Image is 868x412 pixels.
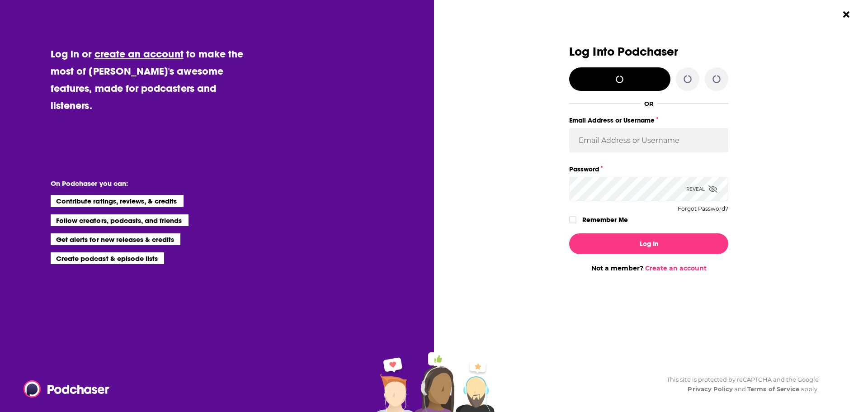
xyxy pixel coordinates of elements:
[582,214,628,226] label: Remember Me
[51,252,164,264] li: Create podcast & episode lists
[569,128,728,152] input: Email Address or Username
[569,45,728,58] h3: Log Into Podchaser
[686,177,717,201] div: Reveal
[645,264,707,272] a: Create an account
[51,233,180,245] li: Get alerts for new releases & credits
[644,100,654,107] div: OR
[569,163,728,175] label: Password
[688,385,733,393] a: Privacy Policy
[51,179,231,188] li: On Podchaser you can:
[51,214,189,226] li: Follow creators, podcasts, and friends
[747,385,799,393] a: Terms of Service
[569,114,728,126] label: Email Address or Username
[569,264,728,272] div: Not a member?
[24,380,110,398] img: Podchaser - Follow, Share and Rate Podcasts
[51,195,184,207] li: Contribute ratings, reviews, & credits
[94,47,184,60] a: create an account
[838,6,855,23] button: Close Button
[678,206,728,212] button: Forgot Password?
[660,375,819,394] div: This site is protected by reCAPTCHA and the Google and apply.
[569,233,728,254] button: Log In
[24,380,103,398] a: Podchaser - Follow, Share and Rate Podcasts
